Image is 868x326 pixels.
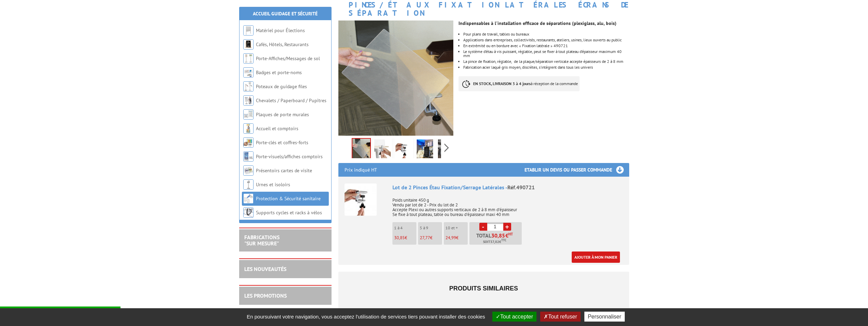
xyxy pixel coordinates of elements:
img: pinces_etaux_fixation_ecrans_separation_3.png [438,139,454,161]
li: Fabrication acier laqué gris moyen, discrètes, s’intègrent dans tous les univers [463,65,629,69]
img: Badges et porte-noms [243,67,254,78]
a: Supports cycles et racks à vélos [256,209,322,216]
p: 1 à 4 [394,226,416,230]
a: FABRICATIONS"Sur Mesure" [244,234,280,247]
a: Porte-clés et coffres-forts [256,139,308,146]
button: Personnaliser (fenêtre modale) [584,312,625,322]
img: Porte-Affiches/Messages de sol [243,53,254,64]
a: Poteaux de guidage files [256,83,307,90]
a: Matériel pour Élections [256,27,305,33]
p: Poids unitaire 450 g Vendu par lot de 2 - Prix du lot de 2 Accepte Plexi ou autres supports verti... [392,193,623,217]
p: Total [471,233,522,245]
p: € [445,235,468,240]
img: Chevalets / Paperboard / Pupitres [243,95,254,106]
img: etau_fixation_serrage_laterale_490721.gif [352,139,370,160]
h3: Etablir un devis ou passer commande [524,163,629,177]
a: Badges et porte-noms [256,69,302,76]
a: Porte-Affiches/Messages de sol [256,55,320,62]
span: 27,77 [420,235,430,241]
img: Cafés, Hôtels, Restaurants [243,39,254,50]
button: Tout accepter [492,312,536,322]
li: En extrémité ou en bordure avec « Fixation latérale » 490721 [463,44,629,48]
li: Le système d’étau à vis puissant, réglable, peut se fixer à tout plateau d’épaisseur maximum 40 mm [463,50,629,58]
button: Tout refuser [540,312,580,322]
img: Accueil et comptoirs [243,123,254,134]
p: 5 à 9 [420,226,442,230]
span: Réf.490721 [507,184,535,191]
li: Pour plans de travail, tables ou bureaux [463,32,629,36]
img: Plaques de porte murales [243,109,254,120]
a: Chevalets / Paperboard / Pupitres [256,97,326,104]
span: 30,85 [491,233,505,238]
img: Urnes et isoloirs [243,179,254,190]
p: € [394,235,416,240]
p: € [420,235,442,240]
img: Présentoirs cartes de visite [243,165,254,176]
a: Accueil et comptoirs [256,125,298,132]
a: LES PROMOTIONS [244,292,287,299]
span: 30,85 [394,235,405,241]
a: Urnes et isoloirs [256,181,290,188]
a: Présentoirs cartes de visite [256,167,312,174]
img: pinces_etaux_fixation_ecrans_separation_1.jpg [396,139,412,161]
span: Next [443,142,450,153]
span: Produits similaires [449,285,518,292]
img: Porte-clés et coffres-forts [243,137,254,148]
span: Soit € [483,239,506,245]
p: à réception de la commande [458,76,580,91]
img: Supports cycles et racks à vélos [243,207,254,218]
img: pinces_etaux_fixation_ecrans_separation_4.png [417,139,433,161]
img: pinces_etaux_fixation_ecrans_separation_0.jpg [374,139,391,161]
img: etau_fixation_serrage_laterale_490721.gif [338,21,454,136]
a: Ajouter à mon panier [572,252,620,263]
a: Protection & Sécurité sanitaire [256,195,321,202]
a: Porte-visuels/affiches comptoirs [256,153,323,160]
span: En poursuivant votre navigation, vous acceptez l'utilisation de services tiers pouvant installer ... [243,314,489,320]
p: Prix indiqué HT [345,163,377,177]
img: Lot de 2 Pinces Étau Fixation/Serrage Latérales [345,184,377,216]
span: € [505,233,508,238]
p: 10 et + [445,226,468,230]
strong: EN STOCK, LIVRAISON 3 à 4 jours [473,81,531,86]
img: Poteaux de guidage files [243,81,254,92]
img: Porte-visuels/affiches comptoirs [243,151,254,162]
strong: Indispensables à l'installation efficace de séparations (plexiglass, alu, bois) [458,20,617,26]
div: Applications dans entreprises, collectivités, restaurants, ateliers, usines, lieux ouverts au public [463,38,629,42]
a: Plaques de porte murales [256,111,309,118]
a: Accueil Guidage et Sécurité [253,11,318,17]
span: 37,02 [490,239,499,245]
img: Matériel pour Élections [243,25,254,36]
sup: HT [508,232,513,236]
a: - [479,223,487,231]
a: LES NOUVEAUTÉS [244,266,286,272]
a: + [503,223,511,231]
img: Protection & Sécurité sanitaire [243,193,254,204]
li: La pince de fixation, réglable, de la plaque/séparation verticale accepte épaisseurs de 2 à 8 mm [463,59,629,64]
a: Cafés, Hôtels, Restaurants [256,41,309,47]
span: 24,99 [445,235,456,241]
div: Lot de 2 Pinces Étau Fixation/Serrage Latérales - [392,184,623,191]
sup: TTC [501,238,506,242]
